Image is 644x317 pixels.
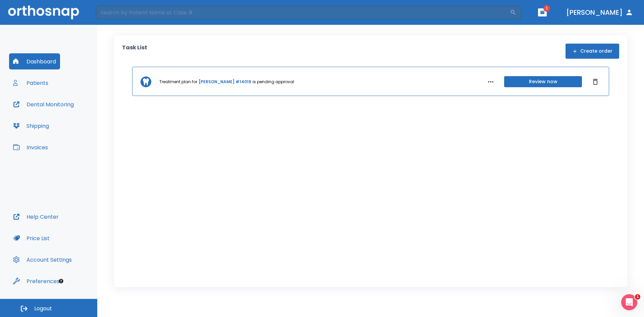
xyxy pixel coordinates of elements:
[9,118,53,134] button: Shipping
[590,76,601,87] button: Dismiss
[9,75,52,91] button: Patients
[635,294,640,300] span: 1
[9,273,63,289] button: Preferences
[621,294,637,310] iframe: Intercom live chat
[58,278,64,284] div: Tooltip anchor
[9,252,76,268] button: Account Settings
[34,305,52,312] span: Logout
[563,6,636,18] button: [PERSON_NAME]
[8,5,79,19] img: Orthosnap
[9,96,78,112] button: Dental Monitoring
[9,139,52,155] button: Invoices
[253,79,294,85] p: is pending approval
[9,209,63,225] button: Help Center
[122,44,147,59] p: Task List
[543,5,550,12] span: 1
[9,230,54,246] button: Price List
[566,44,619,59] button: Create order
[199,79,251,85] a: [PERSON_NAME] #14019
[504,76,582,87] button: Review now
[159,79,197,85] p: Treatment plan for
[9,53,60,69] button: Dashboard
[96,6,510,19] input: Search by Patient Name or Case #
